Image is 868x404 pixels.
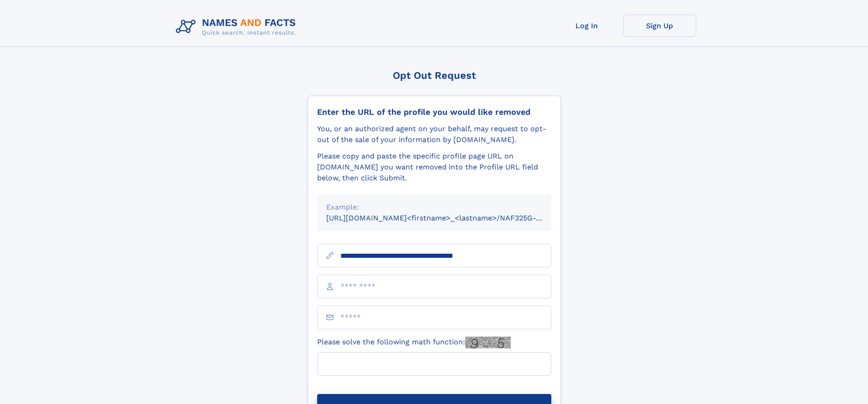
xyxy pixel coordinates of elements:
a: Log In [550,15,623,37]
label: Please solve the following math function: [317,337,511,348]
a: Sign Up [623,15,696,37]
div: Please copy and paste the specific profile page URL on [DOMAIN_NAME] you want removed into the Pr... [317,151,551,184]
img: Logo Names and Facts [172,15,303,39]
div: Enter the URL of the profile you would like removed [317,107,551,117]
small: [URL][DOMAIN_NAME]<firstname>_<lastname>/NAF325G-xxxxxxxx [326,214,569,222]
div: Example: [326,202,542,213]
div: Opt Out Request [308,70,561,81]
div: You, or an authorized agent on your behalf, may request to opt-out of the sale of your informatio... [317,123,551,145]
